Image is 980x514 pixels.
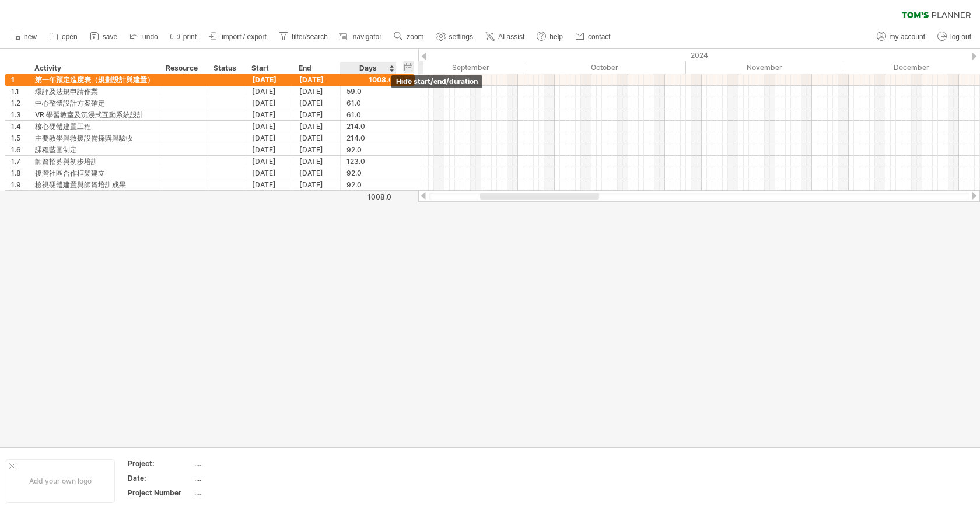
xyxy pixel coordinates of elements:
div: [DATE] [293,121,341,132]
a: AI assist [482,29,528,44]
div: 1.5 [11,132,29,144]
span: filter/search [292,33,328,41]
div: Resource [166,62,201,74]
a: print [167,29,200,44]
a: navigator [337,29,385,44]
span: zoom [407,33,423,41]
div: 1008.0 [341,193,391,201]
span: log out [950,33,971,41]
div: [DATE] [246,179,293,190]
span: settings [449,33,473,41]
span: navigator [353,33,381,41]
div: 檢視硬體建置與師資培訓成果 [35,179,154,190]
div: 後灣社區合作框架建立 [35,167,154,179]
span: import / export [222,33,267,41]
div: [DATE] [293,86,341,97]
a: log out [935,29,975,44]
div: Project: [128,459,192,468]
div: Status [213,62,239,74]
div: Date: [128,473,192,483]
span: contact [588,33,611,41]
div: 123.0 [346,156,390,167]
div: [DATE] [246,109,293,120]
div: 1.1 [11,86,29,97]
a: zoom [391,29,427,44]
div: 主要教學與救援設備採購與驗收 [35,132,154,144]
div: [DATE] [246,86,293,97]
span: hide start/end/duration [396,77,478,86]
div: 中心整體設計方案確定 [35,97,154,109]
div: 1.2 [11,97,29,109]
span: AI assist [498,33,524,41]
span: new [24,33,37,41]
div: [DATE] [293,109,341,120]
div: .... [194,459,292,468]
div: Start [251,62,286,74]
a: my account [874,29,929,44]
div: [DATE] [293,74,341,85]
div: [DATE] [293,97,341,109]
div: 1.3 [11,109,29,120]
div: Add your own logo [6,459,115,503]
div: Days [340,62,395,74]
div: 1.7 [11,156,29,167]
div: 課程藍圖制定 [35,144,154,155]
a: import / export [206,29,270,44]
div: [DATE] [246,132,293,144]
a: help [534,29,566,44]
div: 92.0 [346,179,390,190]
span: save [103,33,117,41]
div: [DATE] [246,156,293,167]
div: .... [194,473,292,483]
div: 第一年預定進度表（規劃設計與建置） [35,74,154,85]
div: 92.0 [346,167,390,179]
div: November 2024 [686,61,843,74]
div: [DATE] [293,144,341,155]
div: 61.0 [346,97,390,109]
div: [DATE] [246,97,293,109]
div: End [299,62,334,74]
div: 214.0 [346,121,390,132]
div: October 2024 [523,61,686,74]
div: VR 學習教室及沉浸式互動系統設計 [35,109,154,120]
span: print [183,33,197,41]
div: 1.8 [11,167,29,179]
div: September 2024 [366,61,523,74]
div: [DATE] [246,74,293,85]
div: .... [194,488,292,498]
span: undo [142,33,158,41]
div: 59.0 [346,86,390,97]
a: undo [127,29,162,44]
span: help [549,33,563,41]
a: save [87,29,121,44]
div: [DATE] [293,167,341,179]
span: my account [890,33,925,41]
a: contact [572,29,614,44]
div: 1 [11,74,29,85]
div: 1.6 [11,144,29,155]
div: [DATE] [293,132,341,144]
div: [DATE] [246,167,293,179]
div: [DATE] [246,144,293,155]
div: 61.0 [346,109,390,120]
div: [DATE] [246,121,293,132]
div: 214.0 [346,132,390,144]
div: 師資招募與初步培訓 [35,156,154,167]
div: 核心硬體建置工程 [35,121,154,132]
div: [DATE] [293,156,341,167]
div: 92.0 [346,144,390,155]
a: new [8,29,40,44]
a: settings [433,29,477,44]
div: [DATE] [293,179,341,190]
a: open [46,29,81,44]
div: Project Number [128,488,192,498]
a: filter/search [276,29,331,44]
div: 1.4 [11,121,29,132]
div: 1.9 [11,179,29,190]
div: 環評及法規申請作業 [35,86,154,97]
div: Activity [34,62,153,74]
span: open [62,33,78,41]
